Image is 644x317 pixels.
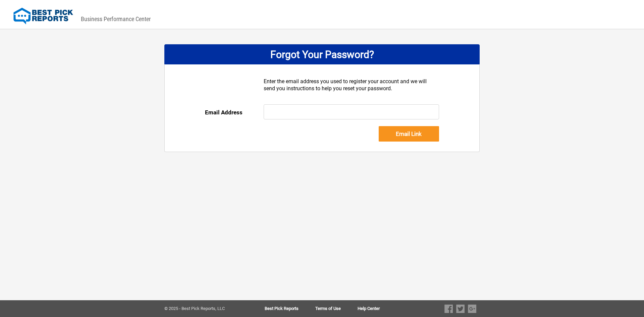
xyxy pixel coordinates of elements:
a: Help Center [358,306,380,311]
div: Email Address [205,104,264,120]
img: Best Pick Reports Logo [13,8,73,24]
a: Terms of Use [315,306,358,311]
a: Best Pick Reports [265,306,315,311]
div: Enter the email address you used to register your account and we will send you instructions to he... [264,78,439,104]
div: Forgot Your Password? [164,44,480,64]
input: Email Link [379,126,439,142]
div: © 2025 - Best Pick Reports, LLC [164,306,243,311]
